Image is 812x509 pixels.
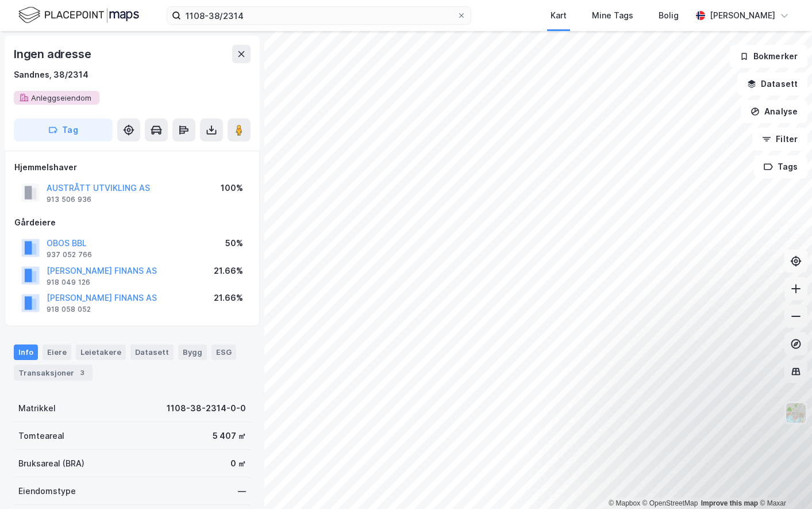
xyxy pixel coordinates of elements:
div: 937 052 766 [47,250,92,259]
div: [PERSON_NAME] [710,9,775,22]
a: Mapbox [609,499,640,507]
div: 21.66% [214,291,243,305]
div: Tomteareal [18,429,64,443]
div: Kart [551,9,567,22]
button: Tag [14,118,113,141]
div: Transaksjoner [14,365,93,381]
div: 1108-38-2314-0-0 [167,401,246,415]
div: Hjemmelshaver [14,160,250,174]
div: 918 058 052 [47,305,91,314]
div: — [238,484,246,498]
img: Z [785,402,807,424]
button: Tags [754,155,807,178]
div: 21.66% [214,264,243,278]
div: Matrikkel [18,401,56,415]
div: ESG [211,345,236,359]
div: Info [14,345,38,359]
div: Ingen adresse [14,45,93,63]
input: Søk på adresse, matrikkel, gårdeiere, leietakere eller personer [181,7,457,24]
div: Bygg [178,345,207,359]
div: Leietakere [76,345,126,359]
div: 100% [221,181,243,195]
img: logo.f888ab2527a4732fd821a326f86c7f29.svg [18,5,139,25]
div: 913 506 936 [47,195,91,204]
div: Eiere [43,345,71,359]
div: Eiendomstype [18,484,76,498]
div: Bolig [659,9,679,22]
a: OpenStreetMap [642,499,698,507]
a: Improve this map [701,499,758,507]
div: 918 049 126 [47,278,90,287]
div: Datasett [130,345,174,359]
div: Bruksareal (BRA) [18,457,84,470]
div: 50% [225,236,243,250]
div: 0 ㎡ [230,457,246,470]
div: 5 407 ㎡ [213,429,246,443]
div: Gårdeiere [14,216,250,229]
div: Sandnes, 38/2314 [14,68,88,82]
button: Filter [752,128,807,151]
button: Analyse [741,100,807,123]
div: 3 [76,367,88,378]
button: Datasett [737,72,807,95]
button: Bokmerker [730,45,807,68]
div: Mine Tags [592,9,633,22]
